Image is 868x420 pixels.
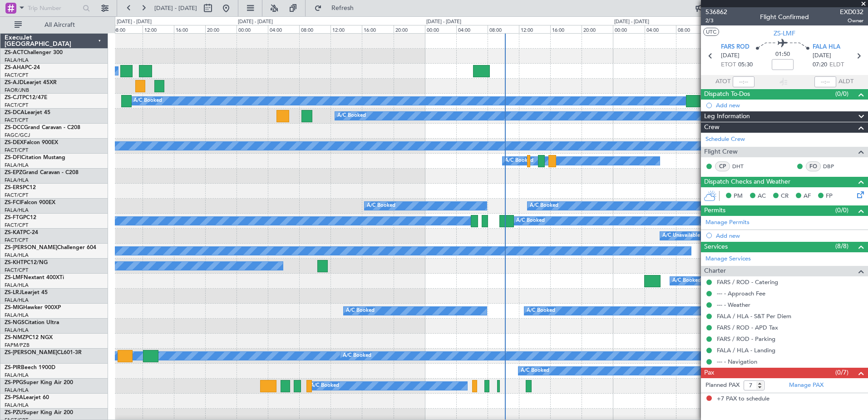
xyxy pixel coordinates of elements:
a: FALA/HLA [5,57,29,64]
div: A/C Booked [530,199,558,213]
div: 08:00 [488,25,519,33]
span: (0/0) [835,205,848,215]
a: FAPM/PZB [5,342,30,349]
div: A/C Booked [527,304,555,318]
a: FARS / ROD - Parking [717,335,775,343]
span: ZS-FCI [5,200,21,205]
a: ZS-PZUSuper King Air 200 [5,410,73,415]
div: 08:00 [299,25,330,33]
div: 04:00 [268,25,299,33]
input: --:-- [733,76,755,87]
button: Refresh [310,1,365,15]
a: ZS-MIGHawker 900XP [5,305,61,310]
span: ZS-DFI [5,155,21,160]
a: FAGC/GCJ [5,132,30,139]
a: ZS-FCIFalcon 900EX [5,200,55,205]
div: [DATE] - [DATE] [614,18,649,26]
span: Dispatch To-Dos [704,89,750,100]
a: ZS-[PERSON_NAME]CL601-3R [5,350,82,355]
div: 00:00 [613,25,644,33]
a: FARS / ROD - APD Tax [717,324,778,331]
button: All Aircraft [10,18,99,32]
span: ETOT [721,60,736,70]
label: Planned PAX [705,381,740,390]
div: 20:00 [205,25,237,33]
span: PM [734,192,743,201]
span: ZS-AJD [5,80,24,85]
div: 00:00 [425,25,456,33]
span: ZS-LMF [774,29,795,38]
a: FAOR/JNB [5,87,29,94]
button: UTC [703,28,719,36]
div: [DATE] - [DATE] [117,18,152,26]
div: 16:00 [174,25,205,33]
div: CP [715,161,730,171]
a: ZS-PPGSuper King Air 200 [5,380,73,385]
span: ZS-LMF [5,275,24,280]
a: ZS-NMZPC12 NGX [5,335,53,340]
a: ZS-ERSPC12 [5,185,36,190]
span: [DATE] - [DATE] [154,4,197,12]
span: ZS-KAT [5,230,23,235]
a: FALA/HLA [5,402,29,409]
a: ZS-DFICitation Mustang [5,155,65,160]
a: ZS-AHAPC-24 [5,65,40,70]
a: ZS-PIRBeech 1900D [5,365,55,370]
a: ZS-DCALearjet 45 [5,110,50,115]
a: FACT/CPT [5,72,28,79]
a: FALA/HLA [5,177,29,184]
a: ZS-KHTPC12/NG [5,260,48,265]
a: FALA/HLA [5,207,29,214]
span: ZS-ERS [5,185,23,190]
a: ZS-EPZGrand Caravan - C208 [5,170,79,175]
a: FACT/CPT [5,222,28,229]
a: FALA/HLA [5,327,29,334]
a: --- - Approach Fee [717,290,765,297]
a: FALA / HLA - Landing [717,346,775,354]
a: DHT [732,162,753,170]
span: 05:30 [738,60,753,70]
div: A/C Booked [343,349,371,363]
span: All Aircraft [24,22,96,28]
a: Manage PAX [789,381,824,390]
div: A/C Booked [672,274,701,288]
a: FALA/HLA [5,312,29,319]
span: ZS-DCA [5,110,25,115]
span: ZS-EPZ [5,170,22,175]
div: 16:00 [362,25,393,33]
div: 16:00 [550,25,582,33]
span: ZS-DEX [5,140,24,145]
div: [DATE] - [DATE] [238,18,273,26]
span: FARS ROD [721,43,750,52]
span: Pax [704,368,714,378]
span: ZS-NMZ [5,335,25,340]
div: 00:00 [237,25,268,33]
span: ZS-FTG [5,215,23,220]
a: FACT/CPT [5,267,28,274]
a: ZS-ACTChallenger 300 [5,50,63,55]
a: Manage Permits [705,218,750,227]
div: A/C Booked [337,109,366,123]
a: FACT/CPT [5,147,28,154]
span: +7 PAX to schedule [717,395,769,404]
div: 08:00 [676,25,707,33]
div: Add new [716,101,863,109]
div: [DATE] - [DATE] [426,18,461,26]
a: ZS-NGSCitation Ultra [5,320,59,325]
a: FALA/HLA [5,252,29,259]
span: Flight Crew [704,147,738,157]
span: ZS-DCC [5,125,24,130]
span: ZS-PPG [5,380,23,385]
a: ZS-LMFNextant 400XTi [5,275,64,280]
a: --- - Weather [717,301,750,309]
span: FP [826,192,833,201]
span: EXD032 [840,7,863,17]
span: ZS-PIR [5,365,21,370]
span: (8/8) [835,241,848,251]
a: FALA/HLA [5,282,29,289]
span: 2/3 [705,17,727,25]
a: ZS-[PERSON_NAME]Challenger 604 [5,245,96,250]
span: 536862 [705,7,727,17]
span: ZS-PSA [5,395,23,400]
a: ZS-FTGPC12 [5,215,36,220]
